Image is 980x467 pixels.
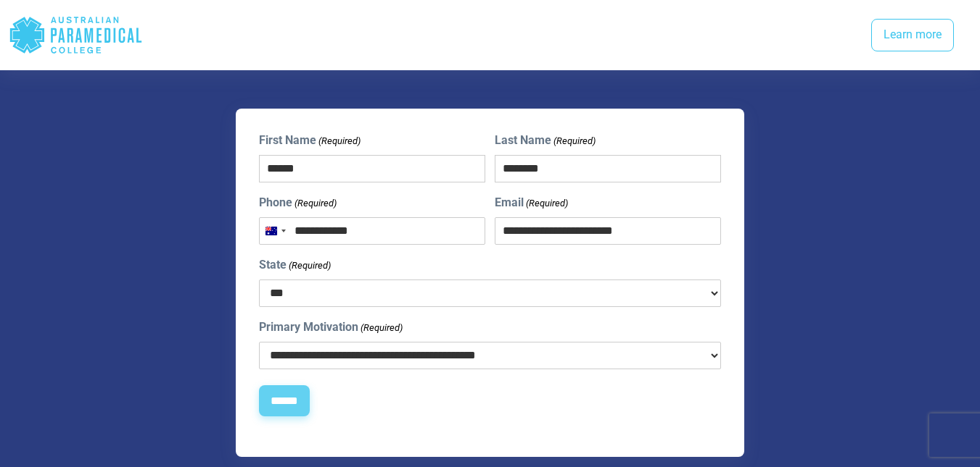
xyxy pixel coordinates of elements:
[260,218,290,244] button: Selected country
[552,134,596,148] span: (Required)
[259,256,331,274] label: State
[495,132,596,149] label: Last Name
[259,194,337,211] label: Phone
[9,12,143,59] div: Australian Paramedical College
[287,258,331,273] span: (Required)
[259,132,361,149] label: First Name
[524,196,568,211] span: (Required)
[871,19,954,52] a: Learn more
[259,319,403,336] label: Primary Motivation
[317,134,361,148] span: (Required)
[495,194,568,211] label: Email
[359,321,403,335] span: (Required)
[293,196,337,211] span: (Required)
